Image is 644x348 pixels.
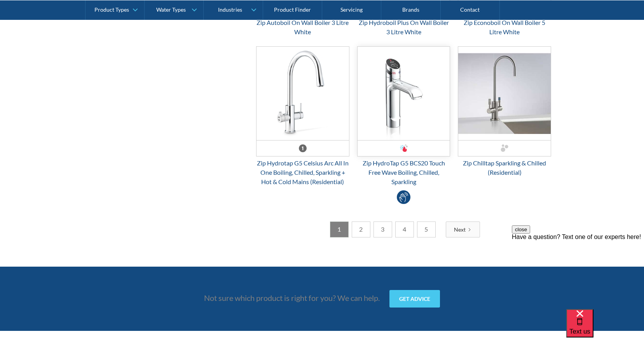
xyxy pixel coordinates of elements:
[218,6,242,13] div: Industries
[512,225,644,319] iframe: podium webchat widget prompt
[389,290,440,308] a: Get advice
[257,47,349,140] img: Zip Hydrotap G5 Celsius Arc All In One Boiling, Chilled, Sparkling + Hot & Cold Mains (Residential)
[357,18,450,37] div: Zip Hydroboil Plus On Wall Boiler 3 Litre White
[446,221,480,237] a: Next Page
[454,225,466,234] div: Next
[458,46,551,177] a: Zip Chilltap Sparkling & Chilled (Residential)Zip Chilltap Sparkling & Chilled (Residential)
[566,309,644,348] iframe: podium webchat widget bubble
[358,47,450,140] img: Zip HydroTap G5 BCS20 Touch Free Wave Boiling, Chilled, Sparkling
[458,47,551,140] img: Zip Chilltap Sparkling & Chilled (Residential)
[256,221,552,237] div: List
[204,292,380,304] p: Not sure which product is right for you? We can help.
[417,221,436,237] a: 5
[94,6,129,13] div: Product Types
[395,221,414,237] a: 4
[357,46,450,186] a: Zip HydroTap G5 BCS20 Touch Free Wave Boiling, Chilled, SparklingZip HydroTap G5 BCS20 Touch Free...
[330,221,349,237] a: 1
[352,221,370,237] a: 2
[357,158,450,186] div: Zip HydroTap G5 BCS20 Touch Free Wave Boiling, Chilled, Sparkling
[256,158,349,186] div: Zip Hydrotap G5 Celsius Arc All In One Boiling, Chilled, Sparkling + Hot & Cold Mains (Residential)
[458,18,551,37] div: Zip Econoboil On Wall Boiler 5 Litre White
[256,18,349,37] div: Zip Autoboil On Wall Boiler 3 Litre White
[373,221,392,237] a: 3
[156,6,186,13] div: Water Types
[256,46,349,186] a: Zip Hydrotap G5 Celsius Arc All In One Boiling, Chilled, Sparkling + Hot & Cold Mains (Residentia...
[458,158,551,177] div: Zip Chilltap Sparkling & Chilled (Residential)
